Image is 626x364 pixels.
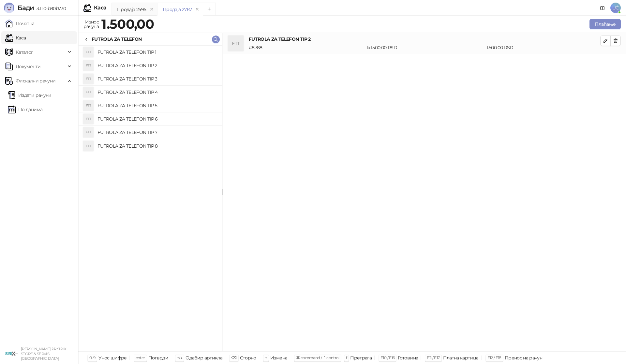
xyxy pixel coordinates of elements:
h4: FUTROLA ZA TELEFON TIP 1 [97,47,217,57]
div: FTT [83,87,94,97]
span: F11 / F17 [427,355,440,360]
div: # 8788 [247,44,365,51]
div: 1.500,00 RSD [485,44,602,51]
span: 3.11.0-b80b730 [34,6,66,11]
a: Издати рачуни [8,89,52,102]
button: Add tab [203,3,216,16]
h4: FUTROLA ZA TELEFON TIP 8 [97,141,217,151]
strong: 1.500,00 [101,16,154,32]
div: Продаја 2595 [117,6,146,13]
span: F12 / F18 [487,355,501,360]
span: Фискални рачуни [16,74,55,87]
div: Претрага [350,354,372,362]
a: Почетна [5,17,35,30]
div: Износ рачуна [82,18,100,31]
div: FTT [83,74,94,84]
div: Одабир артикла [186,354,222,362]
span: enter [136,355,145,360]
span: 0-9 [89,355,95,360]
h4: FUTROLA ZA TELEFON TIP 2 [97,60,217,71]
div: Унос шифре [98,354,127,362]
div: FTT [83,114,94,124]
small: [PERSON_NAME] PR SIRIX STORE & SERVIS [GEOGRAPHIC_DATA] [21,347,66,361]
h4: FUTROLA ZA TELEFON TIP 5 [97,100,217,111]
div: Платна картица [443,354,479,362]
h4: FUTROLA ZA TELEFON TIP 4 [97,87,217,97]
h4: FUTROLA ZA TELEFON TIP 2 [249,36,600,43]
div: 1 x 1.500,00 RSD [365,44,485,51]
h4: FUTROLA ZA TELEFON TIP 6 [97,114,217,124]
div: Измена [270,354,287,362]
div: FTT [83,60,94,71]
h4: FUTROLA ZA TELEFON TIP 7 [97,127,217,138]
div: Сторно [240,354,256,362]
span: Каталог [16,46,33,59]
span: f [346,355,347,360]
div: FTT [83,47,94,57]
div: Готовина [398,354,418,362]
button: remove [193,7,201,12]
div: FTT [83,141,94,151]
div: FTT [83,127,94,138]
span: + [265,355,267,360]
span: Бади [18,4,34,12]
div: Каса [94,5,106,10]
img: Logo [4,3,14,13]
div: FUTROLA ZA TELEFON [92,36,142,43]
div: Потврди [148,354,169,362]
img: 64x64-companyLogo-cb9a1907-c9b0-4601-bb5e-5084e694c383.png [5,347,18,360]
button: Плаћање [589,19,621,29]
div: FTT [83,100,94,111]
span: ⌫ [231,355,236,360]
div: Пренос на рачун [505,354,542,362]
span: ⌘ command / ⌃ control [296,355,339,360]
div: grid [79,46,222,351]
a: По данима [8,103,42,116]
div: FTT [228,36,244,51]
div: Продаја 2767 [163,6,192,13]
span: Документи [16,60,40,73]
span: ↑/↓ [177,355,182,360]
button: remove [147,7,156,12]
a: Каса [5,31,26,44]
h4: FUTROLA ZA TELEFON TIP 3 [97,74,217,84]
span: UĆ [610,3,621,13]
span: F10 / F16 [380,355,395,360]
a: Документација [597,3,608,13]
